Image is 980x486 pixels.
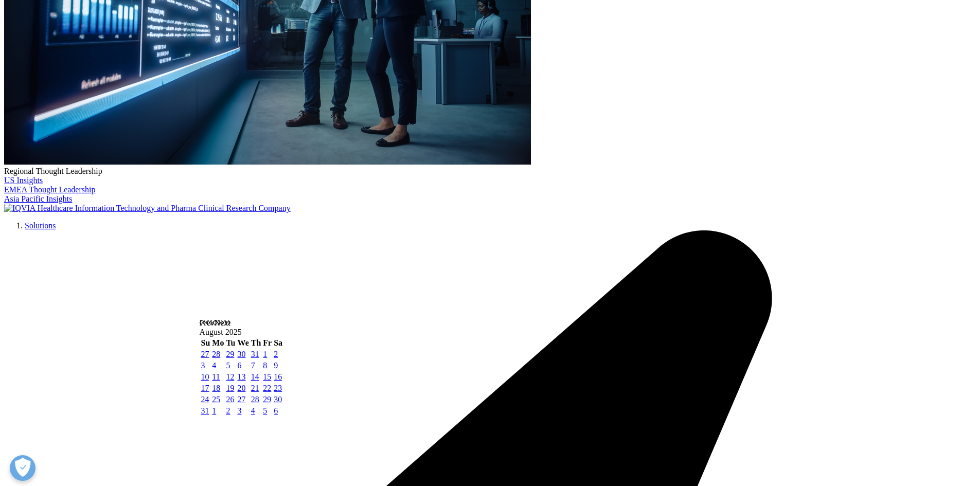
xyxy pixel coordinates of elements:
a: 26 [226,395,234,404]
a: 23 [274,384,282,392]
a: 30 [274,395,282,404]
a: 7 [251,361,255,370]
a: 11 [212,372,220,381]
a: 4 [212,361,216,370]
span: 2025 [225,328,242,336]
a: 27 [238,395,246,404]
span: Wednesday [238,338,249,347]
a: 13 [238,372,246,381]
a: 15 [263,372,271,381]
a: 8 [263,361,267,370]
a: 21 [251,384,259,392]
a: 2 [226,406,230,415]
a: 25 [212,395,220,404]
span: Tuesday [226,338,235,347]
a: 5 [226,361,230,370]
a: 16 [274,372,282,381]
span: Saturday [274,338,282,347]
a: 1 [263,350,267,358]
a: Asia Pacific Insights [4,194,72,203]
img: IQVIA Healthcare Information Technology and Pharma Clinical Research Company [4,204,291,213]
a: 27 [201,350,209,358]
a: 24 [201,395,209,404]
a: 28 [251,395,259,404]
a: EMEA Thought Leadership [4,185,95,194]
a: 3 [201,361,205,370]
span: Sunday [201,338,210,347]
a: 10 [201,372,209,381]
a: 19 [226,384,234,392]
a: 1 [212,406,216,415]
a: 6 [238,361,242,370]
a: 17 [201,384,209,392]
a: 28 [212,350,220,358]
a: 29 [226,350,234,358]
a: Prev [200,318,215,327]
a: 22 [263,384,271,392]
span: Monday [212,338,224,347]
div: Regional Thought Leadership [4,167,976,176]
a: 14 [251,372,259,381]
a: 4 [251,406,255,415]
a: 3 [238,406,242,415]
a: 6 [274,406,278,415]
a: 31 [251,350,259,358]
a: 9 [274,361,278,370]
a: US Insights [4,176,43,185]
a: 2 [274,350,278,358]
a: 18 [212,384,220,392]
a: Solutions [25,221,56,230]
a: 5 [263,406,267,415]
a: 31 [201,406,209,415]
a: 30 [238,350,246,358]
a: 12 [226,372,234,381]
a: 20 [238,384,246,392]
button: Open Preferences [10,455,35,481]
span: Friday [263,338,272,347]
span: Thursday [251,338,261,347]
span: August [200,328,223,336]
a: Next [215,318,230,327]
a: 29 [263,395,271,404]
